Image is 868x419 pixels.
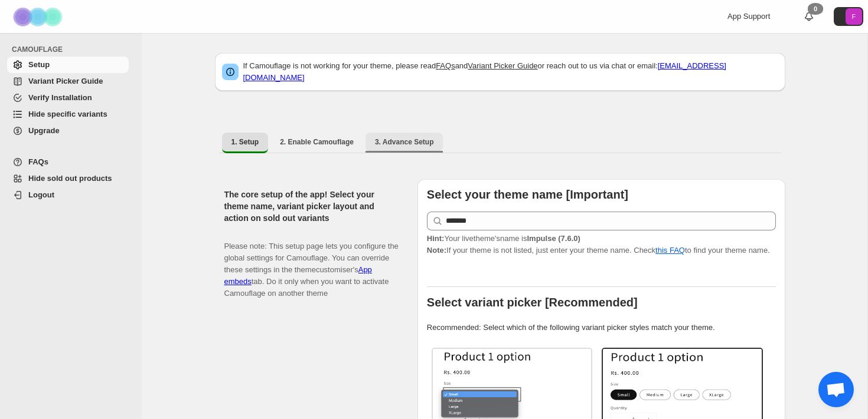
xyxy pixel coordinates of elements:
[28,60,50,69] span: Setup
[224,189,399,224] h2: The core setup of the app! Select your theme name, variant picker layout and action on sold out v...
[427,188,628,201] b: Select your theme name [Important]
[231,137,259,147] span: 1. Setup
[7,90,129,106] a: Verify Installation
[834,7,863,26] button: Avatar with initials F
[224,229,399,299] p: Please note: This setup page lets you configure the global settings for Camouflage. You can overr...
[527,234,580,243] strong: Impulse (7.6.0)
[375,137,434,147] span: 3. Advance Setup
[28,190,54,199] span: Logout
[28,93,92,102] span: Verify Installation
[727,12,770,21] span: App Support
[9,1,68,33] img: Camouflage
[427,234,445,243] strong: Hint:
[468,61,537,70] a: Variant Picker Guide
[7,170,129,187] a: Hide sold out products
[427,296,638,309] b: Select variant picker [Recommended]
[803,11,815,22] a: 0
[28,126,60,135] span: Upgrade
[28,157,48,166] span: FAQs
[436,61,455,70] a: FAQs
[7,57,129,73] a: Setup
[7,187,129,203] a: Logout
[7,106,129,123] a: Hide specific variants
[427,233,776,256] p: If your theme is not listed, just enter your theme name. Check to find your theme name.
[28,110,107,118] span: Hide specific variants
[427,246,446,255] strong: Note:
[28,174,112,183] span: Hide sold out products
[12,45,133,54] span: CAMOUFLAGE
[7,73,129,90] a: Variant Picker Guide
[243,60,778,84] p: If Camouflage is not working for your theme, please read and or reach out to us via chat or email:
[280,137,354,147] span: 2. Enable Camouflage
[852,13,856,20] text: F
[655,246,685,255] a: this FAQ
[28,77,103,85] span: Variant Picker Guide
[427,322,776,334] p: Recommended: Select which of the following variant picker styles match your theme.
[7,154,129,170] a: FAQs
[808,3,823,15] div: 0
[846,8,862,25] span: Avatar with initials F
[427,234,580,243] span: Your live theme's name is
[818,372,854,407] a: Open chat
[7,123,129,139] a: Upgrade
